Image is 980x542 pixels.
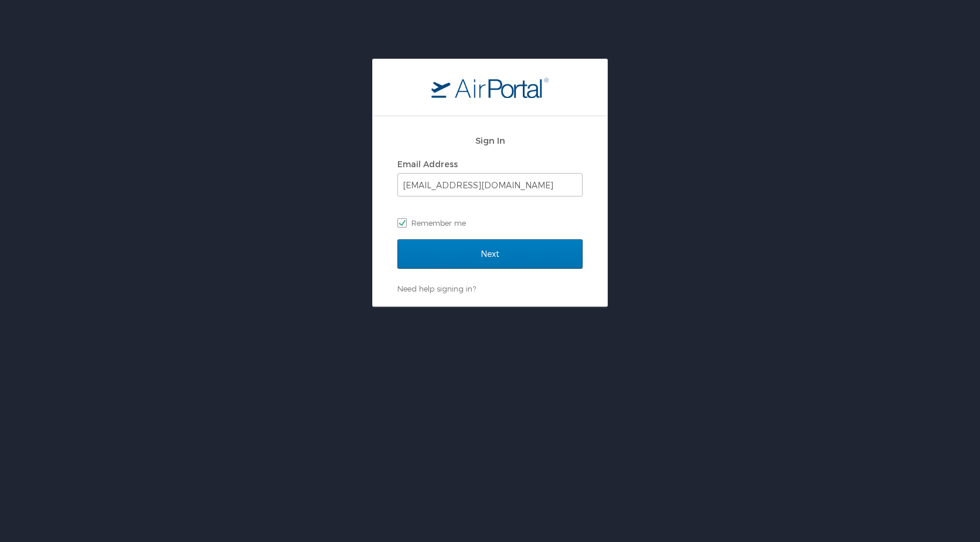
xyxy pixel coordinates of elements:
label: Remember me [397,214,583,232]
a: Need help signing in? [397,284,476,293]
label: Email Address [397,159,458,169]
img: logo [431,77,549,98]
input: Next [397,239,583,269]
h2: Sign In [397,134,583,147]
